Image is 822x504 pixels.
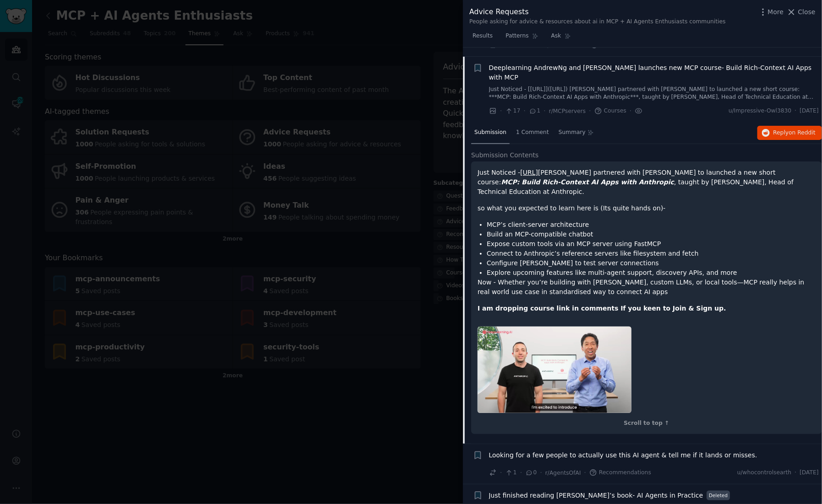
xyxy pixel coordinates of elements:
[478,204,816,213] p: so what you expected to learn here is (Its quite hands on)-
[768,7,784,17] span: More
[505,469,517,477] span: 1
[798,7,816,17] span: Close
[487,230,816,239] li: Build an MCP-compatible chatbot
[516,129,549,137] span: 1 Comment
[478,419,816,428] div: Scroll to top ↑
[545,42,582,48] span: r/automation
[487,249,816,258] li: Connect to Anthropic’s reference servers like filesystem and fetch
[584,468,586,477] span: ·
[544,106,545,116] span: ·
[524,106,526,116] span: ·
[489,491,703,500] a: Just finished reading [PERSON_NAME]’s book- AI Agents in Practice
[501,178,675,186] em: MCP: Build Rich-Context AI Apps with Anthropic
[549,108,586,114] span: r/MCPservers
[469,18,726,26] div: People asking for advice & resources about ai in MCP + AI Agents Enthusiasts communities
[559,129,586,137] span: Summary
[478,327,631,413] img: Deeplearning AndrewNg and Anthropic launches new MCP course- Build Rich-Context AI Apps with MCP
[489,86,819,102] a: Just Noticed - [[URL]]([URL]) [PERSON_NAME] partnered with [PERSON_NAME] to launched a new short ...
[800,107,819,115] span: [DATE]
[478,278,816,297] p: Now - Whether you’re building with [PERSON_NAME], custom LLMs, or local tools—MCP really helps in...
[489,450,757,460] a: Looking for a few people to actually use this AI agent & tell me if it lands or misses.
[758,7,784,17] button: More
[500,106,502,116] span: ·
[551,32,561,40] span: Ask
[540,468,542,477] span: ·
[737,469,792,477] span: u/whocontrolsearth
[520,468,522,477] span: ·
[800,469,819,477] span: [DATE]
[506,32,528,40] span: Patterns
[487,268,816,278] li: Explore upcoming features like multi-agent support, discovery APIs, and more
[589,106,591,116] span: ·
[630,106,631,116] span: ·
[469,29,496,48] a: Results
[487,258,816,268] li: Configure [PERSON_NAME] to test server connections
[795,107,797,115] span: ·
[545,470,581,476] span: r/AgentsOfAI
[707,491,730,500] span: Deleted
[487,220,816,230] li: MCP’s client-server architecture
[529,107,540,115] span: 1
[473,32,493,40] span: Results
[471,150,539,160] span: Submission Contents
[474,129,506,137] span: Submission
[520,169,538,176] a: [URL]
[589,469,651,477] span: Recommendations
[469,6,726,18] div: Advice Requests
[757,126,822,140] button: Replyon Reddit
[478,305,726,312] strong: I am dropping course link in comments If you keen to Join & Sign up.
[525,469,537,477] span: 0
[729,107,791,115] span: u/Impressive-Owl3830
[795,469,797,477] span: ·
[773,129,816,137] span: Reply
[478,168,816,197] p: Just Noticed - [PERSON_NAME] partnered with [PERSON_NAME] to launched a new short course: , taugh...
[505,107,520,115] span: 17
[500,468,502,477] span: ·
[489,63,819,82] a: Deeplearning AndrewNg and [PERSON_NAME] launches new MCP course- Build Rich-Context AI Apps with MCP
[548,29,574,48] a: Ask
[787,7,816,17] button: Close
[594,107,626,115] span: Courses
[502,29,541,48] a: Patterns
[487,239,816,249] li: Expose custom tools via an MCP server using FastMCP
[789,129,816,136] span: on Reddit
